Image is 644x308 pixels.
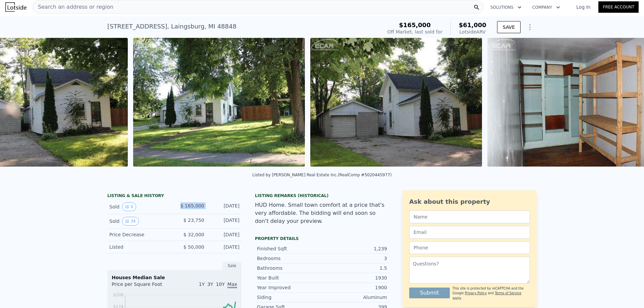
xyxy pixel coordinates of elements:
[409,288,450,298] button: Submit
[495,291,521,295] a: Terms of Service
[210,244,239,250] div: [DATE]
[310,38,482,167] img: Sale: 67036934 Parcel: 51617859
[409,226,530,239] input: Email
[210,217,239,226] div: [DATE]
[216,282,225,287] span: 10Y
[497,21,521,33] button: SAVE
[109,244,169,250] div: Listed
[252,173,391,177] div: Listed by [PERSON_NAME] Real Estate Inc. (RealComp #5020445977)
[199,282,205,287] span: 1Y
[183,218,204,223] span: $ 23,750
[257,255,322,262] div: Bedrooms
[257,284,322,291] div: Year Improved
[257,294,322,301] div: Siding
[210,202,239,211] div: [DATE]
[322,245,387,252] div: 1,239
[33,3,113,11] span: Search an address or region
[109,202,169,211] div: Sold
[459,28,486,35] div: Lotside ARV
[257,245,322,252] div: Finished Sqft
[183,232,204,237] span: $ 32,000
[180,203,204,208] span: $ 165,000
[527,1,566,13] button: Company
[322,274,387,281] div: 1930
[399,21,431,28] span: $165,000
[322,255,387,262] div: 3
[109,217,169,226] div: Sold
[112,274,237,281] div: Houses Median Sale
[465,291,487,295] a: Privacy Policy
[409,197,530,206] div: Ask about this property
[133,38,305,167] img: Sale: 67036934 Parcel: 51617859
[107,193,241,200] div: LISTING & SALE HISTORY
[452,286,530,301] div: This site is protected by reCAPTCHA and the Google and apply.
[409,241,530,254] input: Phone
[257,274,322,281] div: Year Built
[523,20,537,34] button: Show Options
[109,231,169,238] div: Price Decrease
[322,284,387,291] div: 1900
[568,4,598,10] a: Log In
[113,293,123,297] tspan: $208
[255,236,389,241] div: Property details
[257,265,322,271] div: Bathrooms
[122,217,139,226] button: View historical data
[322,265,387,271] div: 1.5
[255,201,389,225] div: HUD Home. Small town comfort at a price that's very affordable. The bidding will end soon so don'...
[322,294,387,301] div: Aluminum
[5,2,26,12] img: Lotside
[459,21,486,28] span: $61,000
[598,1,639,13] a: Free Account
[387,28,442,35] div: Off Market, last sold for
[255,193,389,198] div: Listing Remarks (Historical)
[112,281,174,292] div: Price per Square Foot
[485,1,527,13] button: Solutions
[107,22,236,31] div: [STREET_ADDRESS] , Laingsburg , MI 48848
[207,282,213,287] span: 3Y
[223,261,241,270] div: Sale
[409,210,530,223] input: Name
[122,202,136,211] button: View historical data
[227,282,237,288] span: Max
[183,244,204,250] span: $ 50,000
[210,231,239,238] div: [DATE]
